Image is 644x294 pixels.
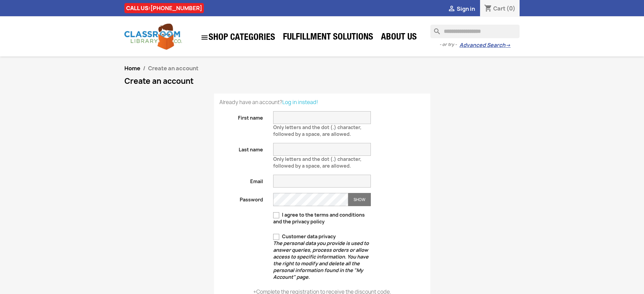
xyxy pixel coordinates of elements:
label: First name [214,111,268,121]
span: Sign in [457,5,475,13]
a: Home [124,65,140,72]
i:  [200,33,209,42]
div: CALL US: [124,3,204,13]
a: [PHONE_NUMBER] [150,4,202,12]
a: About Us [378,31,420,45]
span: Only letters and the dot (.) character, followed by a space, are allowed. [273,153,361,169]
span: - or try - [439,41,459,48]
label: I agree to the terms and conditions and the privacy policy [273,212,371,225]
i: shopping_cart [484,5,492,13]
a: Fulfillment Solutions [280,31,377,45]
span: → [505,42,510,49]
em: The personal data you provide is used to answer queries, process orders or allow access to specif... [273,240,369,280]
span: Cart [493,5,505,12]
label: Email [214,175,268,185]
input: Password input [273,193,348,206]
a: Log in instead! [282,99,318,106]
p: Already have an account? [219,99,425,106]
input: Search [430,25,520,38]
i:  [448,5,456,13]
i: search [430,25,438,33]
span: Only letters and the dot (.) character, followed by a space, are allowed. [273,121,361,137]
span: Create an account [148,65,198,72]
label: Password [214,193,268,203]
h1: Create an account [124,77,520,85]
span: (0) [506,5,516,12]
label: Customer data privacy [273,233,371,280]
label: Last name [214,143,268,153]
button: Show [348,193,371,206]
a: Advanced Search→ [459,42,510,49]
a:  Sign in [448,5,475,13]
img: Classroom Library Company [124,24,182,50]
a: SHOP CATEGORIES [197,30,279,45]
